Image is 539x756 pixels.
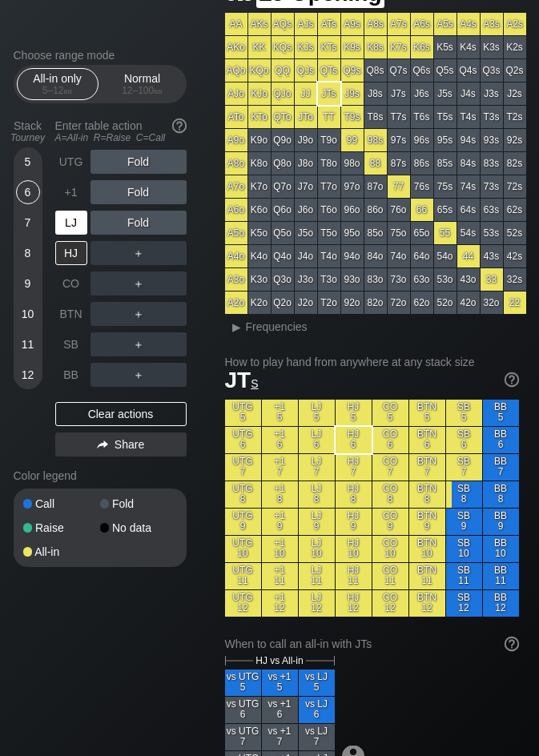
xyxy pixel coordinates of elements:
div: Color legend [14,463,187,489]
div: BTN 8 [409,481,445,508]
div: Q5o [272,222,294,244]
div: 93o [341,268,364,291]
div: Tourney [7,132,49,143]
div: Q5s [434,59,457,82]
div: Q4o [272,245,294,267]
div: K9o [248,129,271,151]
div: vs UTG 6 [225,697,261,723]
div: KK [248,36,271,58]
div: 43o [457,268,480,291]
div: BTN 6 [409,427,445,453]
div: BB 9 [483,509,519,535]
div: T8o [318,152,340,175]
div: Call [23,498,100,509]
div: vs +1 6 [262,697,298,723]
div: HJ 7 [336,454,372,481]
div: A5s [434,13,457,35]
div: J9o [295,129,317,151]
div: J6o [295,199,317,221]
div: 32s [504,268,526,291]
div: K4o [248,245,271,267]
div: BB 7 [483,454,519,481]
div: BTN [55,302,87,326]
div: T3s [481,106,503,128]
div: 75o [388,222,410,244]
div: KJs [295,36,317,58]
div: A6o [225,199,247,221]
div: A2s [504,13,526,35]
div: T5o [318,222,340,244]
div: BB 12 [483,590,519,617]
div: 98s [364,129,387,151]
div: SB [55,332,87,356]
div: LJ 8 [299,481,335,508]
div: 95o [341,222,364,244]
div: CO 6 [372,427,408,453]
div: K9s [341,36,364,58]
span: s [251,373,258,391]
div: BTN 12 [409,590,445,617]
div: A9s [341,13,364,35]
div: Q6o [272,199,294,221]
span: Frequencies [246,320,308,333]
div: HJ 12 [336,590,372,617]
div: QJo [272,82,294,105]
div: vs LJ 7 [299,724,335,750]
div: 5 [16,150,40,174]
div: UTG [55,150,87,174]
h2: Choose range mode [14,49,187,62]
div: 52o [434,292,457,314]
div: Q9o [272,129,294,151]
div: T4o [318,245,340,267]
div: CO 8 [372,481,408,508]
div: 87s [388,152,410,175]
div: 32o [481,292,503,314]
div: 77 [388,175,410,198]
div: When to call an all-in with JTs [225,637,519,650]
div: 84s [457,152,480,175]
div: J8o [295,152,317,175]
div: K3s [481,36,503,58]
div: KJo [248,82,271,105]
div: +1 5 [262,400,298,426]
div: 53s [481,222,503,244]
div: Q7s [388,59,410,82]
div: Clear actions [55,402,187,426]
span: JT [225,368,259,392]
div: K6o [248,199,271,221]
div: CO 10 [372,536,408,562]
span: bb [64,85,73,96]
div: T6o [318,199,340,221]
div: 42s [504,245,526,267]
div: A2o [225,292,247,314]
div: +1 11 [262,563,298,589]
div: 94o [341,245,364,267]
div: LJ 11 [299,563,335,589]
div: Q2o [272,292,294,314]
div: 92s [504,129,526,151]
div: 11 [16,332,40,356]
div: HJ 10 [336,536,372,562]
div: CO 5 [372,400,408,426]
div: 74s [457,175,480,198]
div: Share [55,432,187,456]
div: CO 11 [372,563,408,589]
div: CO [55,271,87,296]
div: 42o [457,292,480,314]
div: AJs [295,13,317,35]
div: 7 [16,211,40,235]
div: J2s [504,82,526,105]
div: 22 [504,292,526,314]
div: +1 10 [262,536,298,562]
div: LJ 7 [299,454,335,481]
div: CO 12 [372,590,408,617]
div: AKs [248,13,271,35]
div: 63s [481,199,503,221]
div: 92o [341,292,364,314]
div: 72o [388,292,410,314]
div: HJ 6 [336,427,372,453]
div: Fold [91,180,187,204]
div: K8o [248,152,271,175]
div: 43s [481,245,503,267]
div: LJ 6 [299,427,335,453]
